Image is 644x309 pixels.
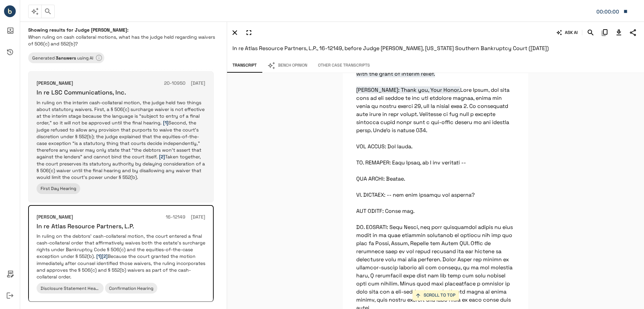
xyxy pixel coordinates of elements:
p: In ruling on the interim cash-collateral motion, the judge held two things about statutory waiver... [37,99,205,181]
h6: In re LSC Communications, Inc. [37,88,205,96]
p: When ruling on cash collateral motions, what has the judge held regarding waivers of 506(c) and 5... [28,34,219,47]
div: Matter: 107868:0001 [596,7,620,16]
span: First Day Hearing [37,186,80,191]
div: Confirmation Hearing [105,283,157,294]
h6: 16-12149 [166,214,185,221]
button: ASK AI [555,27,579,38]
h6: In re Atlas Resource Partners, L.P. [37,222,205,230]
div: Learn more about your results [28,52,104,63]
span: [1] [163,120,168,126]
h6: [PERSON_NAME] [37,214,73,221]
button: Other Case Transcripts [313,59,375,73]
h6: [PERSON_NAME] [37,80,73,87]
div: First Day Hearing [37,183,80,194]
button: Search [585,27,596,38]
button: Share Transcript [627,27,639,38]
span: Disclosure Statement Hearing [37,285,104,291]
button: SCROLL TO TOP [412,290,459,301]
button: Matter: 107868:0001 [593,4,631,18]
button: Bench Opinion [262,59,313,73]
button: Download Transcript [613,27,625,38]
span: In re Atlas Resource Partners, L.P., 16-12149, before Judge [PERSON_NAME], [US_STATE] Southern Ba... [232,45,549,52]
h6: [DATE] [191,80,205,87]
span: [1] [96,253,102,259]
h6: [DATE] [191,214,205,221]
span: [2] [159,154,165,160]
b: 3 answer s [56,55,76,61]
button: Transcript [227,59,262,73]
p: In ruling on the debtors’ cash-collateral motion, the court entered a final cash-collateral order... [37,233,205,280]
h6: 20-10950 [164,80,185,87]
div: Disclosure Statement Hearing [37,283,104,294]
span: [2] [102,253,108,259]
h6: Showing results for Judge [PERSON_NAME]: [28,27,219,33]
button: Copy Citation [599,27,610,38]
span: Generated using AI [28,55,97,61]
span: Confirmation Hearing [105,285,157,291]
